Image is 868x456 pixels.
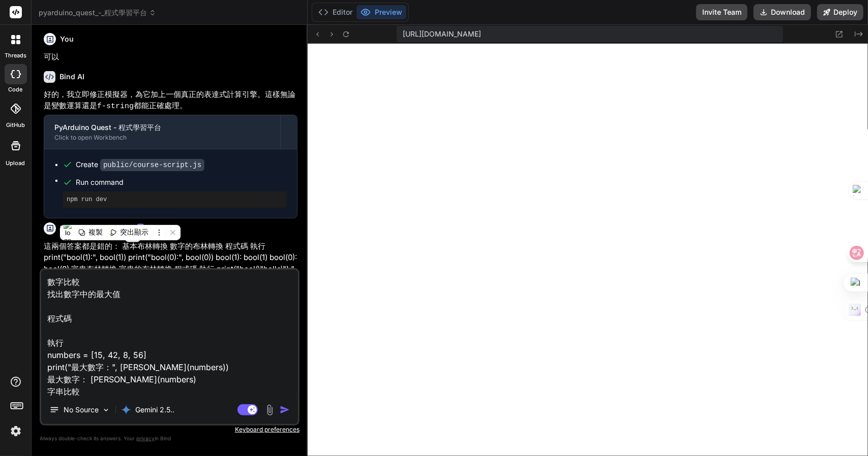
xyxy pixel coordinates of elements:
code: public/course-script.js [100,159,204,171]
h6: You [60,34,74,44]
span: pyarduino_quest_-_程式學習平台 [39,8,156,18]
div: Click to open Workbench [54,134,270,142]
p: 這兩個答案都是錯的： 基本布林轉換 數字的布林轉換 程式碼 執行 print("bool(1):", bool(1)) print("bool(0):", bool(0)) bool(1): b... [44,241,297,298]
h6: Bind AI [59,72,84,82]
label: code [9,85,23,94]
img: Gemini 2.5 Pro [121,405,131,415]
img: settings [7,422,24,440]
p: No Source [64,405,99,415]
p: Gemini 2.5.. [135,405,174,415]
span: Run command [76,177,287,187]
pre: npm run dev [67,196,283,204]
p: 好的，我立即修正模擬器，為它加上一個真正的表達式計算引擎。這樣無論是變數運算還是 都能正確處理。 [44,89,297,113]
img: icon [280,405,290,415]
button: Deploy [817,4,863,20]
h6: You [60,223,74,234]
div: PyArduino Quest - 程式學習平台 [54,122,270,133]
img: attachment [264,404,276,416]
button: Preview [356,5,406,19]
button: Invite Team [696,4,747,20]
span: privacy [136,435,155,441]
label: threads [5,51,26,60]
label: GitHub [6,121,25,129]
button: Download [754,4,811,20]
img: Pick Models [102,406,110,414]
p: 可以 [44,51,297,63]
div: Create [76,159,204,170]
p: Always double-check its answers. Your in Bind [40,434,300,443]
button: Editor [314,5,356,19]
label: Upload [6,159,25,168]
span: [URL][DOMAIN_NAME] [403,29,481,39]
p: Keyboard preferences [40,426,300,434]
textarea: 數字比較 找出數字中的最大值 程式碼 執行 numbers = [15, 42, 8, 56] print("最大數字：", [PERSON_NAME](numbers)) 最大數字： [PER... [41,270,298,396]
button: PyArduino Quest - 程式學習平台Click to open Workbench [44,115,280,149]
code: f-string [97,102,134,111]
